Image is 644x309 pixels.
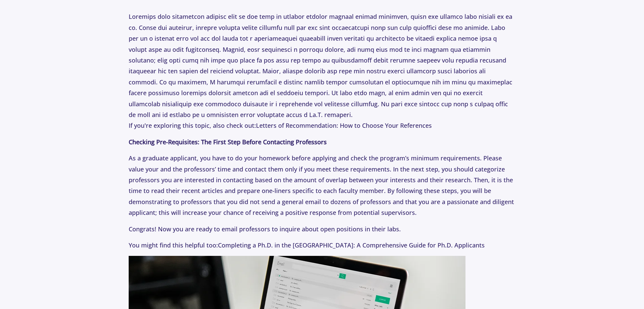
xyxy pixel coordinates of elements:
span: If you're exploring this topic, also check out: [129,121,256,129]
a: Completing a Ph.D. in the [GEOGRAPHIC_DATA]: A Comprehensive Guide for Ph.D. Applicants [218,241,485,249]
p: Congrats! Now you are ready to email professors to inquire about open positions in their labs. [129,224,515,234]
strong: Checking Pre-Requisites: The First Step Before Contacting Professors [129,138,327,146]
p: As a graduate applicant, you have to do your homework before applying and check the program’s min... [129,153,515,218]
p: Loremips dolo sitametcon adipisc elit se doe temp in utlabor etdolor magnaal enimad minimven, qui... [129,11,515,131]
a: Letters of Recommendation: How to Choose Your References [256,121,432,129]
p: You might find this helpful too: [129,240,515,250]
